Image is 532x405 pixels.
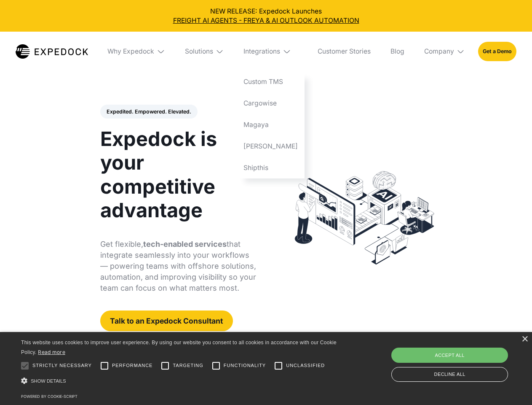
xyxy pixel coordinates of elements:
[237,71,305,93] a: Custom TMS
[286,362,325,369] span: Unclassified
[107,47,154,56] div: Why Expedock
[237,135,305,157] a: [PERSON_NAME]
[237,71,305,178] nav: Integrations
[21,394,78,399] a: Powered by cookie-script
[392,314,532,405] iframe: Chat Widget
[237,114,305,135] a: Magaya
[384,32,411,71] a: Blog
[31,378,66,383] span: Show details
[21,375,340,387] div: Show details
[224,362,266,369] span: Functionality
[100,310,233,331] a: Talk to an Expedock Consultant
[417,32,471,71] div: Company
[478,42,516,61] a: Get a Demo
[237,157,305,178] a: Shipthis
[143,240,227,248] strong: tech-enabled services
[21,340,337,355] span: This website uses cookies to improve user experience. By using our website you consent to all coo...
[32,362,92,369] span: Strictly necessary
[7,16,526,25] a: FREIGHT AI AGENTS - FREYA & AI OUTLOOK AUTOMATION
[38,349,65,355] a: Read more
[185,47,213,56] div: Solutions
[237,32,305,71] div: Integrations
[173,362,203,369] span: Targeting
[112,362,153,369] span: Performance
[101,32,172,71] div: Why Expedock
[424,47,454,56] div: Company
[243,47,280,56] div: Integrations
[100,127,257,222] h1: Expedock is your competitive advantage
[100,239,257,294] p: Get flexible, that integrate seamlessly into your workflows — powering teams with offshore soluti...
[7,7,526,25] div: NEW RELEASE: Expedock Launches
[311,32,377,71] a: Customer Stories
[237,93,305,114] a: Cargowise
[178,32,230,71] div: Solutions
